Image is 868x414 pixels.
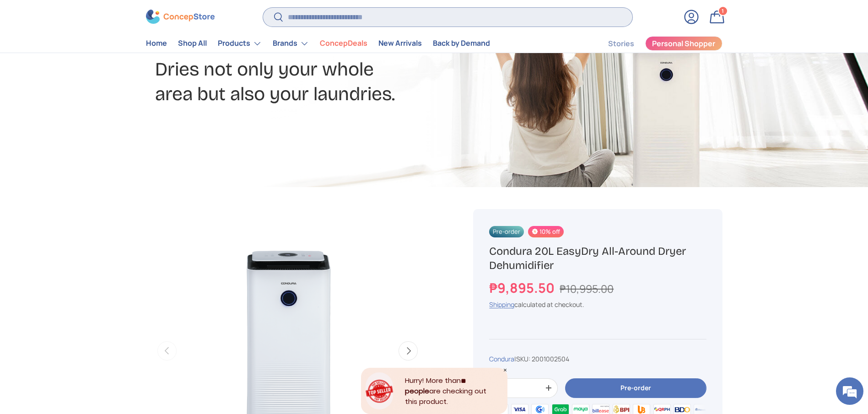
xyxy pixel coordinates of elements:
a: Stories [608,35,634,53]
a: New Arrivals [378,35,422,53]
span: SKU: [516,355,530,363]
a: Home [146,35,167,53]
summary: Brands [267,34,314,53]
a: ConcepDeals [320,35,367,53]
div: calculated at checkout. [489,300,706,309]
a: Personal Shopper [645,36,722,51]
h1: Condura 20L EasyDry All-Around Dryer Dehumidifier [489,244,706,273]
button: Pre-order [565,378,706,398]
span: 10% off [528,226,564,237]
nav: Secondary [586,34,722,53]
div: Minimize live chat window [150,5,172,27]
div: Close [503,368,507,372]
div: Chat with us now [48,51,154,63]
span: Pre-order [489,226,524,237]
summary: Products [212,34,267,53]
span: 2001002504 [532,355,569,363]
span: Personal Shopper [652,40,715,48]
a: Back by Demand [433,35,490,53]
nav: Primary [146,34,490,53]
span: | [514,355,569,363]
img: ConcepStore [146,10,215,24]
textarea: Type your message and hit 'Enter' [5,250,174,282]
span: 1 [722,8,724,15]
strong: ₱9,895.50 [489,279,557,297]
s: ₱10,995.00 [560,281,614,296]
a: Condura [489,355,514,363]
h2: Dries not only your whole area but also your laundries. [155,57,507,107]
a: Shop All [178,35,207,53]
a: Shipping [489,300,514,309]
span: We're online! [53,115,126,208]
